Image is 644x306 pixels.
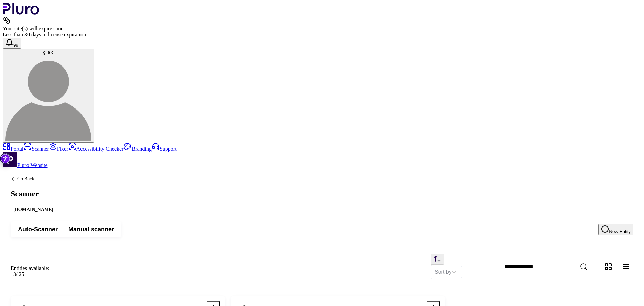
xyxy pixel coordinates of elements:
[619,259,633,274] button: Change content view type to table
[23,146,49,152] a: Scanner
[5,55,91,141] img: gila c
[43,50,53,55] span: gila c
[49,146,68,152] a: Fixer
[152,146,177,152] a: Support
[11,176,56,182] a: Back to previous screen
[11,265,49,271] div: Entities available:
[499,260,614,274] input: Website Search
[601,259,616,274] button: Change content view type to grid
[11,206,56,213] div: [DOMAIN_NAME]
[68,225,114,233] span: Manual scanner
[3,10,39,16] a: Logo
[11,190,56,198] h1: Scanner
[3,162,48,168] a: Open Pluro Website
[63,26,66,31] span: 1
[68,146,124,152] a: Accessibility Checker
[3,146,23,152] a: Portal
[3,143,641,168] aside: Sidebar menu
[123,146,152,152] a: Branding
[13,223,63,235] button: Auto-Scanner
[598,224,633,235] button: New Entity
[3,38,21,49] button: Open notifications, you have 125 new notifications
[11,271,49,277] div: 25
[3,26,641,32] div: Your site(s) will expire soon
[431,265,462,279] div: Set sorting
[18,225,58,233] span: Auto-Scanner
[63,223,119,235] button: Manual scanner
[3,49,94,143] button: gila cgila c
[431,254,444,265] button: Change sorting direction
[3,32,641,38] div: Less than 30 days to license expiration
[11,271,17,277] span: 13 /
[13,43,18,48] span: 99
